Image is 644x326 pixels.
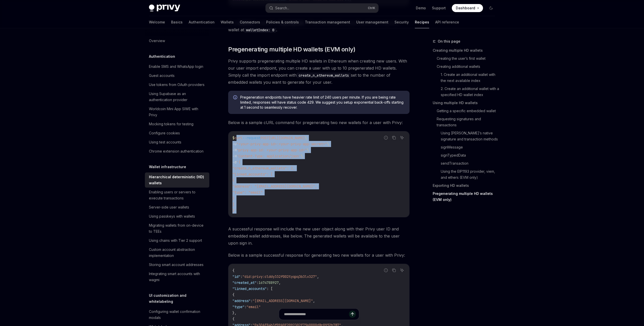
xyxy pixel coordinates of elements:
a: Custom account abstraction implementation [145,245,209,260]
span: On this page [438,38,460,44]
a: User management [356,16,388,28]
span: "address" [232,299,251,303]
span: -H [232,148,236,152]
button: Ask AI [399,267,405,274]
a: Transaction management [305,16,350,28]
span: Pregenerating multiple HD wallets (EVM only) [228,45,355,53]
h5: Authentication [149,53,175,60]
a: Using test accounts [145,138,209,147]
span: , [279,280,281,285]
span: Ctrl K [368,6,375,10]
a: Hierarchical deterministic (HD) wallets [145,172,209,188]
a: Creating additional wallets [437,63,499,71]
a: Using the EIP1193 provider, viem, and ethers (EVM only) [441,167,499,182]
span: --request [243,136,261,140]
span: -u [232,142,236,146]
a: Creating multiple HD wallets [433,46,499,54]
span: "<your-privy-app-id>:<your-privy-app-secret>" [236,142,327,146]
div: Server-side user wallets [149,204,189,210]
a: Enable SMS and WhatsApp login [145,62,209,71]
a: Requesting signatures and transactions [437,115,499,129]
a: Using passkeys with wallets [145,212,209,221]
div: Worldcoin Mini App SIWE with Privy [149,106,206,118]
span: : [ [267,286,273,291]
div: Storing smart account addresses [149,262,204,268]
button: Toggle dark mode [487,4,495,12]
div: Using Supabase as an authentication provider [149,91,206,103]
h5: UI customization and whitelabeling [149,292,209,305]
a: Guest accounts [145,71,209,80]
button: Copy the contents from the code block [391,267,397,274]
span: { [232,178,234,183]
span: Privy supports pregenerating multiple HD wallets in Ethereum when creating new users. With our us... [228,57,410,86]
span: , [313,299,315,303]
svg: Info [233,95,238,100]
a: Policies & controls [266,16,299,28]
a: Using [PERSON_NAME]’s native signature and transaction methods [441,129,499,143]
a: Chrome extension authentication [145,147,209,156]
span: -H [232,154,236,158]
span: "did:privy:clddy332f002tyqpq3b3lv327" [243,274,317,279]
code: create_n_ethereum_wallets [297,73,351,78]
span: : [245,305,247,309]
span: 1674788927 [259,280,279,285]
button: Send message [349,311,356,318]
a: Basics [171,16,183,28]
span: "privy-app-id: <your-privy-app-id>" [236,148,307,152]
div: Migrating wallets from on-device to TEEs [149,222,206,234]
span: [URL][DOMAIN_NAME] [269,136,305,140]
a: Enabling users or servers to execute transactions [145,188,209,203]
span: \ [327,142,329,146]
a: Getting a specific embedded wallet [437,107,499,115]
a: sendTransaction [441,159,499,167]
a: Migrating wallets from on-device to TEEs [145,221,209,236]
span: Pregeneration endpoints have heavier rate limit of 240 users per minute. If you are being rate li... [240,95,405,110]
a: Dashboard [452,4,483,12]
div: Use tokens from OAuth providers [149,82,205,88]
a: 1. Create an additional wallet with the next available index [441,71,499,85]
button: Search...CtrlK [266,4,378,13]
span: "email" [247,305,261,309]
button: Report incorrect code [383,134,389,141]
span: , [317,274,319,279]
span: { [232,292,234,297]
span: "linked_accounts" [232,286,267,291]
div: Using chains with Tier 2 support [149,238,202,244]
div: Chrome extension authentication [149,148,204,154]
span: $ [232,136,234,140]
a: Recipes [415,16,429,28]
a: Connectors [240,16,260,28]
div: Overview [149,38,165,44]
span: : [251,299,253,303]
a: API reference [435,16,459,28]
h5: Wallet infrastructure [149,164,186,170]
span: "type": "email" [232,190,263,195]
a: Integrating smart accounts with wagmi [145,269,209,284]
a: Demo [416,6,426,11]
div: Configure cookies [149,130,180,136]
div: Enable SMS and WhatsApp login [149,64,203,70]
div: Enabling users or servers to execute transactions [149,189,206,201]
div: Configuring wallet confirmation modals [149,309,206,321]
span: \ [305,136,307,140]
a: signTypedData [441,151,499,159]
img: dark logo [149,5,180,12]
a: Overview [145,36,209,45]
a: Using chains with Tier 2 support [145,236,209,245]
button: Ask AI [399,134,405,141]
a: Configuring wallet confirmation modals [145,307,209,322]
span: "type" [232,305,245,309]
button: Copy the contents from the code block [391,134,397,141]
span: ] [232,202,234,207]
span: Below is a sample cURL command for pregenerating two new wallets for a user with Privy: [228,119,410,126]
a: Creating the user’s first wallet [437,54,499,63]
span: "linked_accounts": [ [232,172,273,176]
span: } [232,196,234,201]
span: Below is a sample successful response for generating two new wallets for a user with Privy: [228,252,410,259]
div: Hierarchical deterministic (HD) wallets [149,174,206,186]
a: Configure cookies [145,129,209,138]
a: Worldcoin Mini App SIWE with Privy [145,104,209,120]
a: Support [432,6,446,11]
span: "created_at" [232,280,257,285]
a: Wallets [221,16,234,28]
